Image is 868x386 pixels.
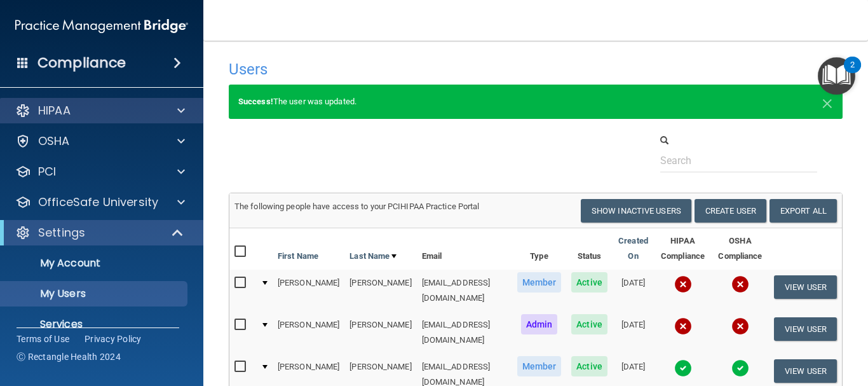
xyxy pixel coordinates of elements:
td: [EMAIL_ADDRESS][DOMAIN_NAME] [417,270,512,312]
button: View User [774,317,837,341]
p: My Users [8,287,182,300]
td: [DATE] [613,270,654,312]
img: tick.e7d51cea.svg [731,359,749,377]
div: The user was updated. [229,85,843,119]
td: [PERSON_NAME] [273,312,344,354]
button: Show Inactive Users [581,199,691,223]
span: Admin [521,314,558,334]
button: Create User [695,199,766,223]
img: cross.ca9f0e7f.svg [674,275,692,293]
strong: Success! [238,97,273,106]
a: Created On [618,233,649,264]
a: Last Name [349,249,397,264]
button: View User [774,275,837,299]
a: Export All [770,199,837,223]
a: First Name [278,249,318,264]
p: OfficeSafe University [38,195,158,210]
input: Search [660,149,817,172]
td: [EMAIL_ADDRESS][DOMAIN_NAME] [417,312,512,354]
p: My Account [8,257,182,270]
h4: Users [229,61,579,78]
a: PCI [15,164,185,179]
td: [DATE] [613,312,654,354]
iframe: Drift Widget Chat Controller [804,298,853,347]
a: HIPAA [15,103,185,118]
a: OSHA [15,134,185,149]
p: Services [8,318,182,331]
span: Member [517,272,562,293]
span: Ⓒ Rectangle Health 2024 [17,350,121,363]
a: Privacy Policy [85,333,142,345]
p: PCI [38,164,56,179]
img: cross.ca9f0e7f.svg [731,275,749,293]
span: Active [571,272,607,293]
span: Active [571,314,607,334]
th: Email [417,228,512,270]
span: × [822,89,833,114]
button: View User [774,359,837,383]
p: Settings [38,225,85,240]
td: [PERSON_NAME] [273,270,344,312]
td: [PERSON_NAME] [344,270,416,312]
h4: Compliance [37,54,126,72]
button: Close [822,94,833,109]
span: Active [571,356,607,376]
img: PMB logo [15,13,188,39]
a: Terms of Use [17,333,69,345]
a: OfficeSafe University [15,195,185,210]
button: Open Resource Center, 2 new notifications [818,57,855,95]
th: Status [566,228,613,270]
p: OSHA [38,134,70,149]
th: Type [512,228,567,270]
div: 2 [850,65,855,81]
a: Settings [15,225,184,240]
td: [PERSON_NAME] [344,312,416,354]
span: Member [517,356,562,376]
th: HIPAA Compliance [654,228,712,270]
img: tick.e7d51cea.svg [674,359,692,377]
span: The following people have access to your PCIHIPAA Practice Portal [234,202,480,211]
img: cross.ca9f0e7f.svg [731,317,749,335]
th: OSHA Compliance [712,228,769,270]
p: HIPAA [38,103,71,118]
img: cross.ca9f0e7f.svg [674,317,692,335]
